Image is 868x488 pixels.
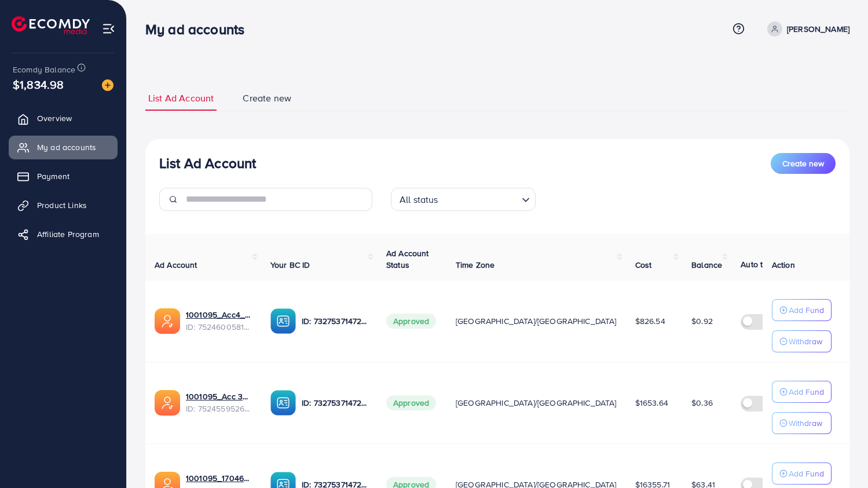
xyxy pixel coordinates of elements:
span: Create new [782,158,824,169]
p: [PERSON_NAME] [787,22,849,36]
img: ic-ads-acc.e4c84228.svg [155,308,180,334]
h3: My ad accounts [145,21,254,38]
span: ID: 7524559526306070535 [186,403,252,414]
span: $1,834.98 [13,76,64,93]
button: Create new [771,153,836,174]
img: ic-ads-acc.e4c84228.svg [155,390,180,416]
p: Add Fund [789,303,824,317]
p: Withdraw [789,416,822,430]
p: Add Fund [789,385,824,399]
span: $1653.64 [635,397,668,409]
span: Payment [37,170,69,182]
p: Auto top-up [741,257,784,271]
span: [GEOGRAPHIC_DATA]/[GEOGRAPHIC_DATA] [456,397,617,409]
button: Withdraw [772,412,832,434]
span: $0.36 [691,397,713,409]
p: ID: 7327537147282571265 [302,314,368,328]
span: ID: 7524600581361696769 [186,321,252,333]
span: Overview [37,112,72,124]
span: Product Links [37,199,87,211]
span: $826.54 [635,315,665,327]
span: Cost [635,259,652,271]
span: Balance [691,259,722,271]
div: <span class='underline'>1001095_Acc4_1751957612300</span></br>7524600581361696769 [186,309,252,333]
span: Ad Account [155,259,197,271]
span: Create new [243,92,291,105]
img: logo [12,16,90,34]
a: Payment [9,165,118,188]
h3: List Ad Account [159,155,256,172]
a: 1001095_Acc 3_1751948238983 [186,391,252,402]
button: Withdraw [772,330,832,352]
span: All status [397,191,441,208]
span: Ecomdy Balance [13,64,75,75]
img: image [102,79,113,91]
button: Add Fund [772,462,832,485]
span: Affiliate Program [37,228,99,240]
span: Your BC ID [270,259,310,271]
img: ic-ba-acc.ded83a64.svg [270,390,296,416]
span: Ad Account Status [386,247,429,271]
a: Affiliate Program [9,223,118,246]
span: [GEOGRAPHIC_DATA]/[GEOGRAPHIC_DATA] [456,315,617,327]
img: menu [102,22,115,35]
a: [PERSON_NAME] [763,21,849,37]
span: Time Zone [456,259,495,271]
p: Withdraw [789,334,822,348]
div: Search for option [391,188,536,211]
a: 1001095_Acc4_1751957612300 [186,309,252,321]
button: Add Fund [772,381,832,403]
p: ID: 7327537147282571265 [302,396,368,410]
span: My ad accounts [37,141,96,153]
input: Search for option [442,189,517,208]
span: Approved [386,395,436,410]
div: <span class='underline'>1001095_Acc 3_1751948238983</span></br>7524559526306070535 [186,391,252,414]
span: List Ad Account [148,92,214,105]
img: ic-ba-acc.ded83a64.svg [270,308,296,334]
p: Add Fund [789,467,824,480]
a: Overview [9,107,118,130]
a: 1001095_1704607619722 [186,472,252,484]
span: Approved [386,314,436,329]
button: Add Fund [772,299,832,321]
span: $0.92 [691,315,713,327]
span: Action [772,259,795,271]
a: Product Links [9,194,118,217]
a: My ad accounts [9,136,118,159]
